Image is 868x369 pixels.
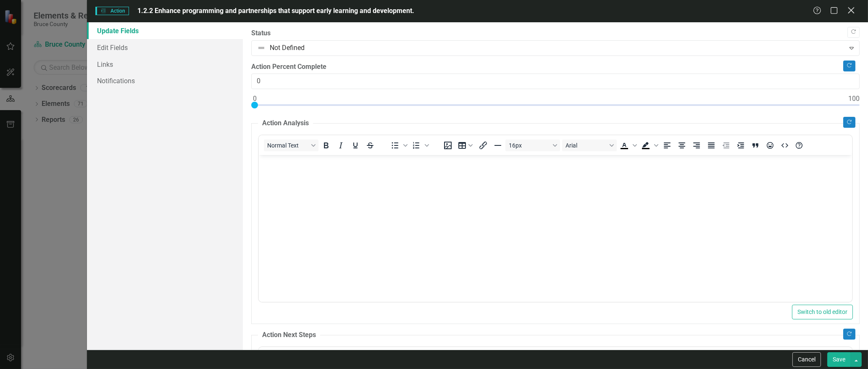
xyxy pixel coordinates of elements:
a: Update Fields [87,22,243,39]
button: Insert image [441,140,455,151]
span: Arial [566,142,607,149]
legend: Action Next Steps [258,330,320,340]
label: Action Percent Complete [251,62,860,72]
button: Insert/edit link [476,140,490,151]
button: Align left [660,140,674,151]
button: Align right [689,140,704,151]
button: Bold [319,140,333,151]
button: Table [455,140,476,151]
button: Decrease indent [719,140,733,151]
span: 1.2.2 Enhance programming and partnerships that support early learning and development. [137,7,414,15]
div: Bullet list [388,140,409,151]
button: Justify [704,140,718,151]
button: Help [792,140,807,151]
button: Blockquote [748,140,763,151]
span: Normal Text [267,142,308,149]
button: Save [827,352,851,367]
div: Background color Black [639,140,660,151]
button: Underline [348,140,363,151]
div: Text color Black [617,140,638,151]
span: Action [95,7,129,15]
a: Notifications [87,72,243,89]
button: Emojis [763,140,777,151]
iframe: Rich Text Area [259,155,852,302]
a: Links [87,56,243,73]
button: Font Arial [562,140,617,151]
button: Italic [334,140,348,151]
a: Edit Fields [87,39,243,56]
button: HTML Editor [778,140,792,151]
span: 16px [509,142,550,149]
label: Status [251,29,860,38]
button: Align center [675,140,689,151]
button: Horizontal line [491,140,505,151]
button: Cancel [792,352,821,367]
div: Numbered list [409,140,430,151]
button: Strikethrough [363,140,377,151]
button: Block Normal Text [264,140,318,151]
button: Font size 16px [505,140,560,151]
button: Switch to old editor [792,305,853,319]
button: Increase indent [734,140,748,151]
legend: Action Analysis [258,119,313,128]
